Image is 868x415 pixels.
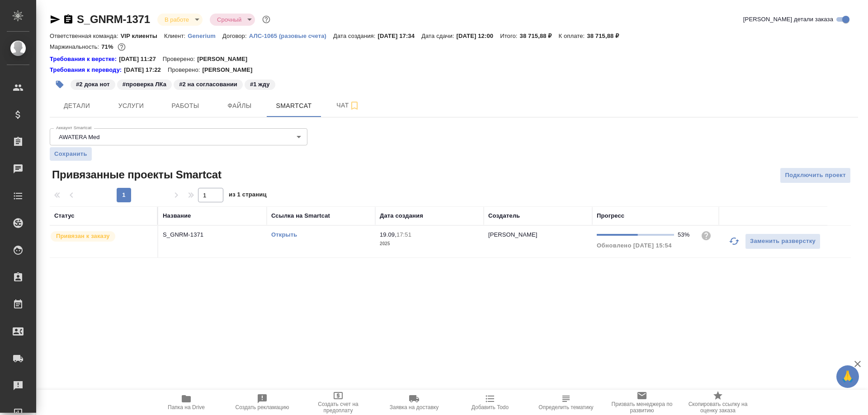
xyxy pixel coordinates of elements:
button: Скопировать ссылку [63,14,74,25]
a: Требования к верстке: [50,55,119,64]
div: Нажми, чтобы открыть папку с инструкцией [50,55,119,64]
button: AWATERA Med [56,133,103,141]
p: 38 715,88 ₽ [587,33,626,39]
span: Работы [164,100,207,112]
p: #проверка ЛКа [123,80,166,89]
p: АЛС-1065 (разовые счета) [249,33,333,39]
p: S_GNRM-1371 [163,230,262,239]
span: 2 дока нот [70,80,116,88]
p: #1 жду [250,80,270,89]
p: Generium [188,33,222,39]
p: #2 на согласовании [179,80,237,89]
p: 71% [101,43,115,50]
p: 17:51 [396,231,411,238]
div: Статус [54,211,75,220]
span: Услуги [109,100,153,112]
button: Доп статусы указывают на важность/срочность заказа [260,14,272,25]
p: Дата создания: [333,33,377,39]
button: Подключить проект [780,168,851,183]
p: [DATE] 12:00 [457,33,500,39]
svg: Подписаться [349,100,360,111]
button: 9439.78 RUB; [116,41,127,53]
p: [PERSON_NAME] [197,55,254,64]
p: Ответственная команда: [50,33,121,39]
span: из 1 страниц [229,189,267,202]
p: #2 дока нот [76,80,110,89]
a: Требования к переводу: [50,65,124,75]
a: Открыть [271,231,297,238]
p: Маржинальность: [50,43,101,50]
div: В работе [210,14,255,26]
span: 2 на согласовании [173,80,244,88]
p: Итого: [500,33,519,39]
a: АЛС-1065 (разовые счета) [249,32,333,39]
span: Заменить разверстку [750,236,816,247]
p: [PERSON_NAME] [488,231,538,238]
span: Чат [326,100,370,111]
span: [PERSON_NAME] детали заказа [743,15,833,24]
div: Название [163,211,191,220]
div: Ссылка на Smartcat [271,211,330,220]
p: VIP клиенты [121,33,164,39]
span: Файлы [218,100,261,112]
p: Дата сдачи: [421,33,456,39]
p: [DATE] 11:27 [119,55,163,64]
span: 🙏 [840,367,855,386]
a: S_GNRM-1371 [77,13,150,25]
button: Срочный [214,16,244,23]
div: В работе [157,14,203,26]
span: Детали [55,100,99,112]
span: Подключить проект [785,170,846,181]
p: Проверено: [168,65,203,75]
div: 53% [678,230,693,239]
span: Сохранить [54,149,87,159]
p: 19.09, [380,231,396,238]
p: [DATE] 17:22 [124,65,168,75]
p: [PERSON_NAME] [202,65,259,75]
button: Добавить тэг [50,75,70,94]
div: Прогресс [597,211,624,220]
button: В работе [162,16,192,23]
span: проверка ЛКа [116,80,173,88]
button: Заменить разверстку [745,233,821,249]
p: 38 715,88 ₽ [520,33,559,39]
button: Сохранить [50,147,92,161]
p: Договор: [222,33,249,39]
div: AWATERA Med [50,128,307,145]
div: Дата создания [380,211,423,220]
button: Обновить прогресс [723,230,745,252]
div: Нажми, чтобы открыть папку с инструкцией [50,65,124,75]
span: 1 жду [244,80,276,88]
p: Проверено: [163,55,198,64]
button: 🙏 [836,365,859,388]
p: Привязан к заказу [56,232,110,241]
p: 2025 [380,239,479,248]
p: [DATE] 17:34 [378,33,422,39]
div: Создатель [488,211,520,220]
span: Smartcat [272,100,316,112]
a: Generium [188,32,222,39]
p: К оплате: [559,33,587,39]
span: Привязанные проекты Smartcat [50,168,222,182]
button: Скопировать ссылку для ЯМессенджера [50,14,61,25]
span: Обновлено [DATE] 15:54 [597,242,672,249]
p: Клиент: [164,33,188,39]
